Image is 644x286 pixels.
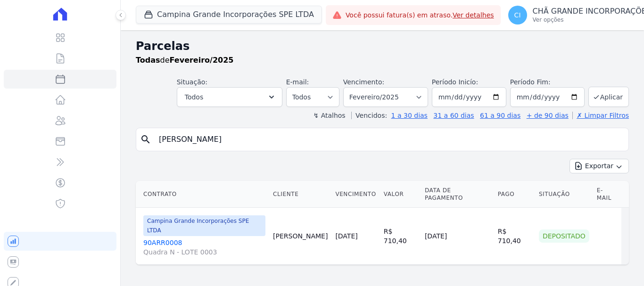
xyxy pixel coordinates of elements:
th: Situação [535,181,593,208]
span: Você possui fatura(s) em atraso. [346,10,494,20]
label: Vencidos: [351,112,387,119]
th: Valor [380,181,421,208]
label: Vencimento: [343,78,384,86]
div: Depositado [539,229,589,243]
strong: Fevereiro/2025 [170,56,234,65]
th: Pago [494,181,535,208]
label: Situação: [177,78,207,86]
span: Quadra N - LOTE 0003 [143,247,265,257]
strong: Todas [136,56,160,65]
span: Todos [185,91,203,103]
i: search [140,134,151,145]
button: Campina Grande Incorporações SPE LTDA [136,6,322,24]
th: Cliente [269,181,331,208]
td: [PERSON_NAME] [269,208,331,265]
span: CI [514,12,521,18]
a: 31 a 60 dias [433,112,474,119]
a: 1 a 30 dias [391,112,428,119]
button: Todos [177,87,282,107]
span: Campina Grande Incorporações SPE LTDA [143,215,265,236]
a: Ver detalhes [453,11,494,19]
a: 61 a 90 dias [480,112,520,119]
label: ↯ Atalhos [313,112,345,119]
td: R$ 710,40 [494,208,535,265]
a: 90ARR0008Quadra N - LOTE 0003 [143,238,265,257]
a: + de 90 dias [527,112,569,119]
a: ✗ Limpar Filtros [572,112,629,119]
td: [DATE] [421,208,494,265]
label: Período Fim: [510,77,585,87]
th: E-mail [593,181,621,208]
label: E-mail: [286,78,309,86]
h2: Parcelas [136,38,629,55]
button: Exportar [570,159,629,173]
th: Contrato [136,181,269,208]
td: R$ 710,40 [380,208,421,265]
input: Buscar por nome do lote ou do cliente [153,130,625,149]
label: Período Inicío: [432,78,478,86]
p: de [136,55,233,66]
button: Aplicar [588,87,629,107]
a: [DATE] [335,232,357,240]
th: Data de Pagamento [421,181,494,208]
th: Vencimento [331,181,380,208]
